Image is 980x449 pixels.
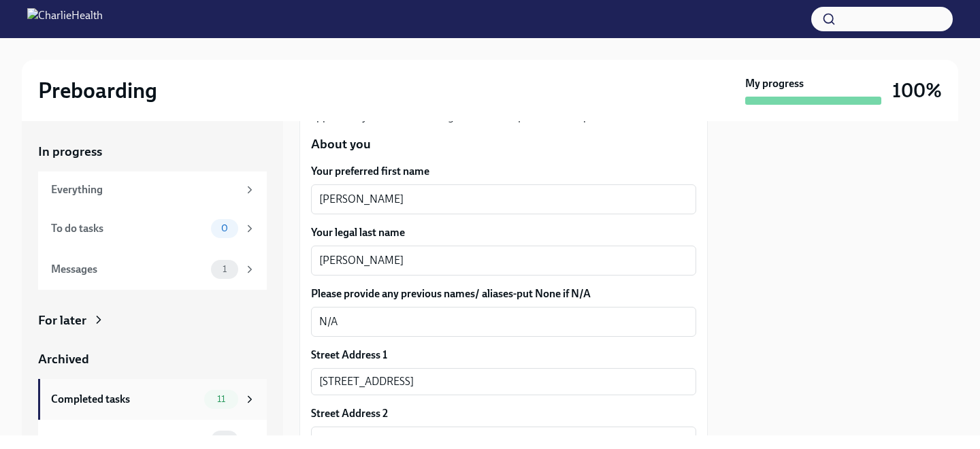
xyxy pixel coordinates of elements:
[38,171,267,208] a: Everything
[38,208,267,249] a: To do tasks0
[38,143,267,161] a: In progress
[51,221,206,236] div: To do tasks
[311,286,696,301] label: Please provide any previous names/ aliases-put None if N/A
[38,249,267,290] a: Messages1
[51,182,238,197] div: Everything
[38,379,267,420] a: Completed tasks11
[319,314,688,330] textarea: N/A
[38,350,267,368] a: Archived
[209,394,233,404] span: 11
[311,135,696,153] p: About you
[38,312,267,329] a: For later
[319,191,688,207] textarea: [PERSON_NAME]
[51,433,206,448] div: Messages
[311,225,696,240] label: Your legal last name
[27,8,103,30] img: CharlieHealth
[319,252,688,269] textarea: [PERSON_NAME]
[51,262,206,277] div: Messages
[214,264,235,274] span: 1
[213,435,236,445] span: 0
[745,76,804,91] strong: My progress
[38,77,157,104] h2: Preboarding
[51,392,199,407] div: Completed tasks
[311,348,387,363] label: Street Address 1
[892,78,942,103] h3: 100%
[311,406,388,421] label: Street Address 2
[213,223,236,233] span: 0
[311,164,696,179] label: Your preferred first name
[38,312,86,329] div: For later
